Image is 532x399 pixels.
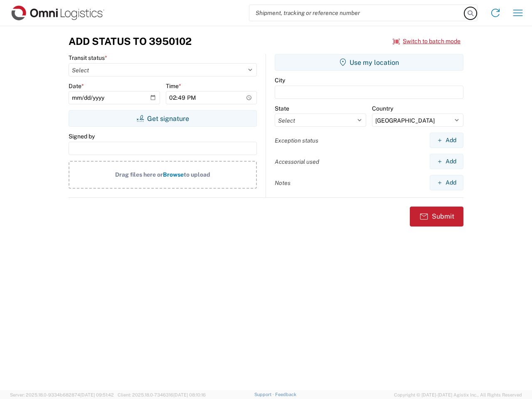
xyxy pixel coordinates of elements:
label: Signed by [69,133,95,140]
button: Add [430,175,463,190]
label: Exception status [275,137,318,144]
input: Shipment, tracking or reference number [249,5,465,21]
label: Date [69,82,84,90]
label: Notes [275,179,291,187]
button: Get signature [69,110,257,127]
label: Time [166,82,181,90]
label: Country [372,105,393,112]
label: State [275,105,289,112]
span: Copyright © [DATE]-[DATE] Agistix Inc., All Rights Reserved [394,391,522,399]
span: Drag files here or [115,171,163,178]
h3: Add Status to 3950102 [69,35,192,47]
button: Submit [410,207,463,227]
button: Add [430,154,463,169]
a: Support [254,392,275,397]
a: Feedback [275,392,296,397]
span: Server: 2025.18.0-9334b682874 [10,392,114,397]
label: Accessorial used [275,158,319,165]
span: Browse [163,171,184,178]
span: to upload [184,171,210,178]
span: Client: 2025.18.0-7346316 [118,392,206,397]
button: Use my location [275,54,463,71]
button: Add [430,133,463,148]
label: City [275,76,285,84]
label: Transit status [69,54,107,62]
span: [DATE] 08:10:16 [173,392,206,397]
button: Switch to batch mode [393,34,461,48]
span: [DATE] 09:51:42 [80,392,114,397]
